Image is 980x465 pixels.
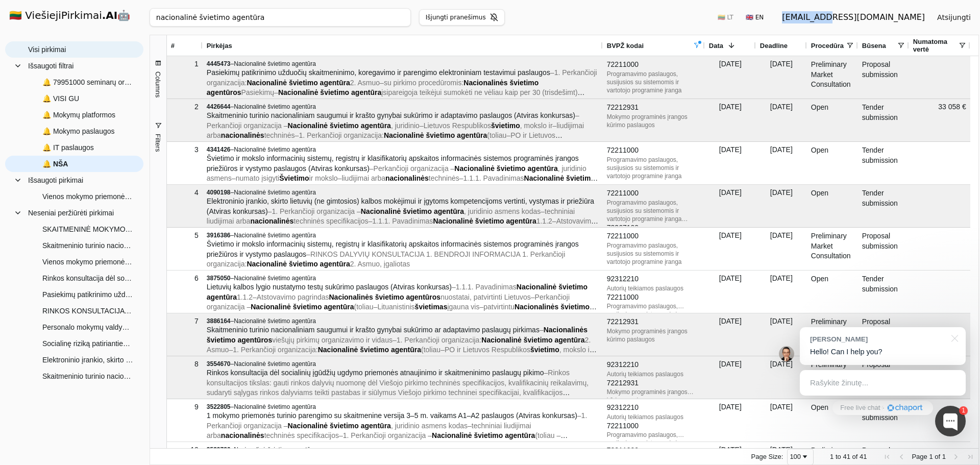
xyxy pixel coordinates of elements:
[807,228,858,270] div: Preliminary Market Consultation
[491,121,520,130] span: švietimo
[42,303,133,319] span: RINKOS KONSULTACIJA DĖL MOKYMŲ ORGANIZAVIMO PASLAUGŲ PIRKIMO
[445,346,530,354] span: PO ir Lietuvos Respublikos
[447,303,479,311] span: įgauna vis
[241,88,274,96] span: Pasiekimų
[858,142,909,184] div: Tender submission
[102,9,118,21] strong: .AI
[207,293,237,301] span: agentūra
[384,131,424,139] span: Nacionalinė
[289,79,318,87] span: švietimo
[234,60,316,67] span: Nacionalinė švietimo agentūra
[257,293,329,301] span: Atstovavimo pagrindas
[607,241,701,266] div: Programavimo paslaugos, susijusios su sistemomis ir vartotojo programine įranga
[832,401,933,415] a: Free live chat·
[607,223,701,233] div: 72267100
[171,357,199,372] div: 8
[221,431,264,439] span: nacionalinės
[288,422,328,430] span: Nacionalinė
[207,336,236,344] span: švietimo
[705,56,756,99] div: [DATE]
[607,188,701,199] div: 72211000
[207,154,579,173] span: Švietimo ir mokslo informacinių sistemų, registrų ir klasifikatorių apskaitos informacinės sistem...
[705,271,756,313] div: [DATE]
[207,121,288,130] span: Perkančioji organizacija –
[756,185,807,227] div: [DATE]
[361,121,391,130] span: agentūra
[607,284,701,292] div: Autorių teikiamos paslaugos
[320,88,349,96] span: švietimo
[807,142,858,184] div: Open
[751,453,783,460] div: Page Size:
[959,406,968,415] div: 1
[42,107,115,123] span: 🔔 Mokymų platformos
[272,207,360,215] span: 1. Perkančioji organizacija –
[391,346,421,354] span: agentūra
[288,121,328,130] span: Nacionalinė
[207,231,599,239] div: –
[415,303,448,311] span: švietimas
[42,336,133,351] span: Socialinę riziką patiriantiems suaugusiems asmenims pagalbos paslaugų teikimo dienos centre pirkimas
[238,336,273,344] span: agentūros
[858,228,909,270] div: Proposal submission
[705,99,756,141] div: [DATE]
[207,446,599,454] div: –
[42,140,94,155] span: 🔔 IT paslaugos
[289,260,318,268] span: švietimo
[456,283,517,291] span: 1.1.1. Pavadinimas
[524,174,565,182] span: Nacionalinė
[234,146,316,153] span: Nacionalinė švietimo agentūra
[560,303,597,311] span: švietimo
[207,403,599,411] div: –
[558,283,587,291] span: švietimo
[391,422,468,430] span: , juridinio asmens kodas
[28,173,83,188] span: Išsaugoti pirkimai
[912,453,927,460] span: Page
[607,360,701,370] div: 92312210
[607,274,701,284] div: 92312210
[28,205,114,221] span: Neseniai peržiūrėti pirkimai
[42,75,133,90] span: 🔔 79951000 seminarų org pasl
[207,250,566,268] span: RINKOS DALYVIŲ KONSULTACIJA 1. BENDROJI INFORMACIJA 1. Perkančioji organizacija:
[554,336,584,344] span: agentūra
[247,260,287,268] span: Nacionalinė
[454,164,495,173] span: Nacionalinė
[397,336,482,344] span: 1. Perkančioji organizacija:
[207,232,231,239] span: 3916386
[207,42,232,50] span: Pirkėjas
[207,411,587,430] span: 1. Perkančioji organizacija –
[207,326,540,334] span: Skaitmeninio turinio nacionaliniam saugumui ir krašto gynybai sukūrimo ar adaptavimo paslaugų pir...
[221,131,264,139] span: nacionalinės
[705,313,756,356] div: [DATE]
[607,327,701,344] div: Mokymo programinės įrangos kūrimo paslaugos
[207,250,566,268] span: –
[207,360,231,368] span: 3554670
[237,293,253,301] span: 1.1.2
[207,60,231,67] span: 4445473
[740,9,770,26] button: 🇬🇧 EN
[475,217,504,225] span: švietimo
[42,287,133,302] span: Pasiekimų patikrinimo užduočių skaitmeninimo, koregavimo ir parengimo elektroniniam testavimui pa...
[424,121,491,130] span: Lietuvos Respublikos
[324,303,354,311] span: agentūra
[354,303,374,311] span: (toliau
[251,303,291,311] span: Nacionalinė
[800,370,966,396] div: Rašykite žinutę...
[607,103,701,113] div: 72212931
[807,313,858,356] div: Preliminary Market Consultation
[350,79,380,87] span: 2. Asmuo
[836,453,841,460] span: to
[464,207,541,215] span: , juridinio asmens kodas
[528,164,558,173] span: agentūra
[505,431,535,439] span: agentūra
[434,207,464,215] span: agentūra
[236,174,280,182] span: numato įsigyti
[42,369,133,384] span: Skaitmeninio turinio nacionaliniam saugumui ir krašto gynybai sukūrimo ar adaptavimo paslaugų pir...
[705,399,756,442] div: [DATE]
[293,303,322,311] span: švietimo
[807,399,858,442] div: Open
[897,453,905,461] div: Previous Page
[883,403,885,413] div: ·
[858,56,909,99] div: Proposal submission
[756,56,807,99] div: [DATE]
[374,164,455,173] span: Perkančioji organizacija –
